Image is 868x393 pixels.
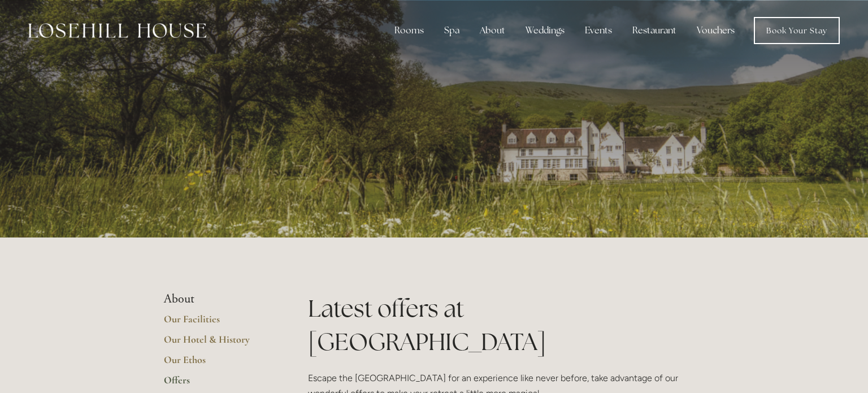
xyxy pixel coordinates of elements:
div: About [471,19,514,42]
a: Our Facilities [164,313,272,333]
div: Weddings [517,19,574,42]
h1: Latest offers at [GEOGRAPHIC_DATA] [308,292,704,359]
div: Restaurant [623,19,685,42]
a: Vouchers [688,19,744,42]
a: Book Your Stay [754,17,840,44]
div: Rooms [385,19,433,42]
a: Our Hotel & History [164,333,272,353]
a: Our Ethos [164,353,272,374]
div: Spa [435,19,468,42]
div: Events [576,19,621,42]
li: About [164,292,272,306]
img: Losehill House [28,23,206,38]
